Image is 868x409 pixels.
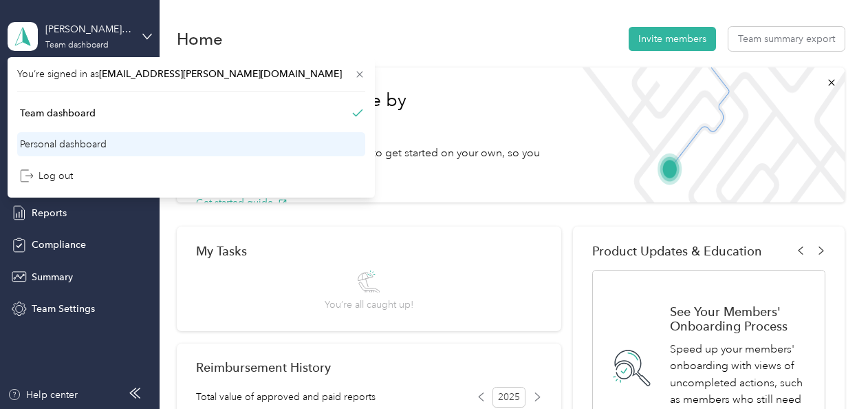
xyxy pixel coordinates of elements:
[670,304,810,333] h1: See Your Members' Onboarding Process
[45,41,109,50] div: Team dashboard
[99,68,342,80] span: [EMAIL_ADDRESS][PERSON_NAME][DOMAIN_NAME]
[45,22,131,36] div: [PERSON_NAME] team
[17,67,365,81] span: You’re signed in as
[629,27,716,51] button: Invite members
[20,106,96,120] div: Team dashboard
[20,137,107,151] div: Personal dashboard
[32,206,67,220] span: Reports
[592,244,762,258] span: Product Updates & Education
[32,238,86,252] span: Compliance
[196,244,542,258] div: My Tasks
[32,270,73,284] span: Summary
[791,332,868,409] iframe: Everlance-gr Chat Button Frame
[8,388,78,402] button: Help center
[20,169,73,183] div: Log out
[492,387,525,408] span: 2025
[728,27,845,51] button: Team summary export
[572,67,845,202] img: Welcome to everlance
[32,302,95,316] span: Team Settings
[177,32,223,46] h1: Home
[325,297,413,312] span: You’re all caught up!
[196,390,376,404] span: Total value of approved and paid reports
[196,360,331,375] h2: Reimbursement History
